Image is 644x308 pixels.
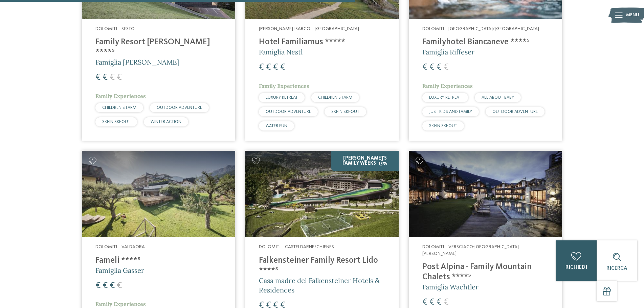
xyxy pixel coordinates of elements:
[259,48,303,56] span: Famiglia Nestl
[280,63,285,72] span: €
[437,298,442,307] span: €
[259,26,359,31] span: [PERSON_NAME] Isarco – [GEOGRAPHIC_DATA]
[95,281,101,290] span: €
[95,73,101,82] span: €
[444,298,449,307] span: €
[422,26,539,31] span: Dolomiti – [GEOGRAPHIC_DATA]/[GEOGRAPHIC_DATA]
[606,266,627,271] span: Ricerca
[482,95,514,100] span: ALL ABOUT BABY
[95,58,179,66] span: Famiglia [PERSON_NAME]
[422,262,549,282] h4: Post Alpina - Family Mountain Chalets ****ˢ
[117,73,122,82] span: €
[95,266,144,275] span: Famiglia Gasser
[82,151,235,237] img: Cercate un hotel per famiglie? Qui troverete solo i migliori!
[102,120,130,124] span: SKI-IN SKI-OUT
[103,73,108,82] span: €
[492,110,538,114] span: OUTDOOR ADVENTURE
[157,105,202,110] span: OUTDOOR ADVENTURE
[556,240,597,281] a: richiedi
[103,281,108,290] span: €
[259,276,380,294] span: Casa madre dei Falkensteiner Hotels & Residences
[422,37,549,47] h4: Familyhotel Biancaneve ****ˢ
[117,281,122,290] span: €
[95,37,222,57] h4: Family Resort [PERSON_NAME] ****ˢ
[273,63,278,72] span: €
[422,63,427,72] span: €
[151,120,181,124] span: WINTER ACTION
[422,48,474,56] span: Famiglia Riffeser
[102,105,136,110] span: CHILDREN’S FARM
[110,73,115,82] span: €
[259,256,385,276] h4: Falkensteiner Family Resort Lido ****ˢ
[429,124,457,128] span: SKI-IN SKI-OUT
[331,110,359,114] span: SKI-IN SKI-OUT
[259,244,334,249] span: Dolomiti – Casteldarne/Chienes
[95,301,146,307] span: Family Experiences
[266,95,298,100] span: LUXURY RETREAT
[437,63,442,72] span: €
[266,63,271,72] span: €
[318,95,352,100] span: CHILDREN’S FARM
[409,151,562,237] img: Post Alpina - Family Mountain Chalets ****ˢ
[95,93,146,99] span: Family Experiences
[266,124,287,128] span: WATER FUN
[110,281,115,290] span: €
[429,63,435,72] span: €
[444,63,449,72] span: €
[266,110,311,114] span: OUTDOOR ADVENTURE
[422,283,479,291] span: Famiglia Wachtler
[429,95,461,100] span: LUXURY RETREAT
[245,151,399,237] img: Cercate un hotel per famiglie? Qui troverete solo i migliori!
[259,63,264,72] span: €
[95,26,135,31] span: Dolomiti – Sesto
[95,244,145,249] span: Dolomiti – Valdaora
[422,298,427,307] span: €
[259,82,309,89] span: Family Experiences
[422,244,519,256] span: Dolomiti – Versciaco-[GEOGRAPHIC_DATA][PERSON_NAME]
[565,265,587,270] span: richiedi
[429,110,472,114] span: JUST KIDS AND FAMILY
[422,82,473,89] span: Family Experiences
[429,298,435,307] span: €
